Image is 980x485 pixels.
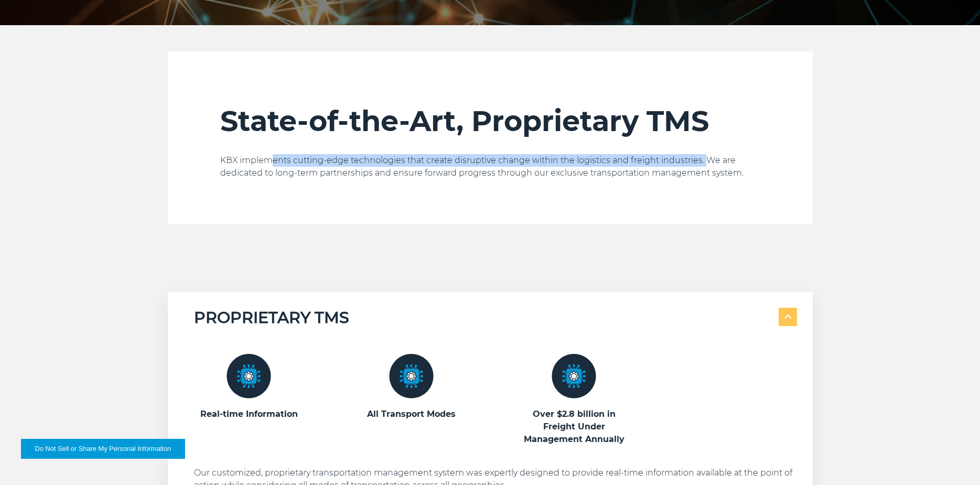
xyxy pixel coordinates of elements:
h3: Real-time Information [194,408,304,421]
img: arrow [784,315,791,319]
h3: Over $2.8 billion in Freight Under Management Annually [519,408,629,446]
h2: State-of-the-Art, Proprietary TMS [220,104,760,138]
p: KBX implements cutting-edge technologies that create disruptive change within the logistics and f... [220,154,760,179]
button: Do Not Sell or Share My Personal Information [21,439,185,459]
h5: PROPRIETARY TMS [194,308,349,328]
h3: All Transport Modes [357,408,467,421]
